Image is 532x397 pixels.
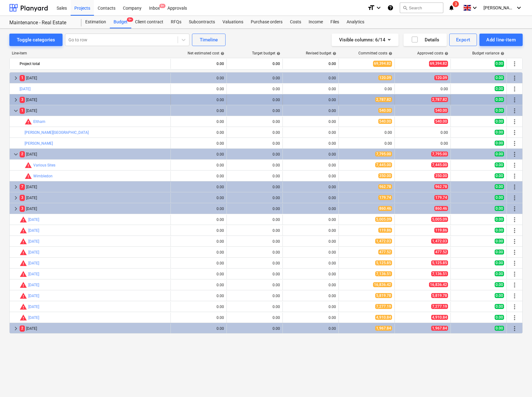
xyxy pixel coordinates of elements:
div: Analytics [343,16,368,28]
div: Details [411,36,439,44]
span: Committed costs exceed revised budget [20,303,27,311]
button: Details [404,34,447,46]
div: 0.00 [285,272,336,276]
span: More actions [511,118,518,125]
span: 5,125.85 [431,260,448,265]
div: 0.00 [173,141,224,146]
div: 0.00 [285,130,336,135]
span: search [403,5,408,10]
div: 0.00 [173,261,224,265]
span: help [387,52,392,55]
span: 0.00 [495,75,504,80]
span: More actions [511,85,518,93]
span: More actions [511,325,518,332]
div: Budget variance [472,51,504,55]
div: Files [327,16,343,28]
div: 0.00 [285,261,336,265]
span: 0.00 [495,119,504,124]
span: 3 [20,206,25,212]
span: [PERSON_NAME] [483,5,515,10]
div: 0.00 [173,239,224,244]
div: 0.00 [285,250,336,255]
span: keyboard_arrow_right [12,325,20,332]
span: 1 [20,75,25,81]
span: 0.00 [495,315,504,320]
span: 2 [20,325,25,331]
span: 7,445.00 [375,162,392,167]
div: Visible columns : 6/14 [339,36,391,44]
span: 5,125.85 [375,260,392,265]
span: Committed costs exceed revised budget [20,292,27,300]
div: Maintenance - Real Estate [9,20,74,26]
a: [DATE] [28,315,39,320]
a: [DATE] [28,305,39,309]
div: 0.00 [285,196,336,200]
div: 0.00 [341,141,392,146]
span: 0.00 [495,184,504,189]
span: More actions [511,172,518,180]
span: 0.00 [495,217,504,222]
span: More actions [511,292,518,300]
span: 5,005.09 [431,217,448,222]
span: 2,787.82 [375,97,392,102]
i: Knowledge base [387,4,394,12]
span: 7,136.51 [431,271,448,276]
div: 0.00 [229,326,280,331]
div: 0.00 [173,130,224,135]
div: 0.00 [229,261,280,265]
span: 4,910.84 [375,315,392,320]
div: [DATE] [20,204,168,214]
span: More actions [511,183,518,191]
span: 7,795.00 [431,152,448,156]
div: 0.00 [229,130,280,135]
span: 962.78 [378,184,392,189]
span: 0.00 [495,304,504,309]
div: Income [305,16,327,28]
div: [DATE] [20,193,168,203]
span: 7,136.51 [375,271,392,276]
span: More actions [511,270,518,278]
div: 0.00 [173,185,224,189]
a: Client contract [131,16,167,28]
div: 0.00 [229,196,280,200]
span: 179.74 [434,195,448,200]
span: 0.00 [495,162,504,167]
div: Revised budget [306,51,336,55]
span: 7,795.00 [375,152,392,156]
span: 5,005.09 [375,217,392,222]
a: Costs [286,16,305,28]
div: 0.00 [173,98,224,102]
div: 0.00 [285,141,336,146]
div: 0.00 [229,207,280,211]
span: 860.46 [378,206,392,211]
div: 0.00 [229,76,280,80]
div: 0.00 [173,76,224,80]
span: 2 [20,151,25,157]
span: 0.00 [495,239,504,244]
div: Valuations [219,16,247,28]
div: 0.00 [173,119,224,124]
a: Various Sites [33,163,55,167]
span: 9+ [159,4,166,8]
span: More actions [511,194,518,202]
div: [DATE] [20,324,168,334]
div: Budget [110,16,131,28]
a: RFQs [167,16,185,28]
div: 0.00 [285,239,336,244]
span: More actions [511,129,518,136]
div: 0.00 [229,163,280,167]
span: 120.09 [378,75,392,80]
span: Committed costs exceed revised budget [20,270,27,278]
div: 0.00 [285,87,336,91]
span: 477.52 [434,250,448,255]
span: More actions [511,107,518,114]
div: 0.00 [229,59,280,69]
span: More actions [511,151,518,158]
button: Export [449,34,477,46]
div: 0.00 [229,305,280,309]
a: [DATE] [28,239,39,244]
span: 179.74 [378,195,392,200]
span: 3 [20,195,25,201]
i: format_size [367,4,375,12]
i: notifications [448,4,455,12]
